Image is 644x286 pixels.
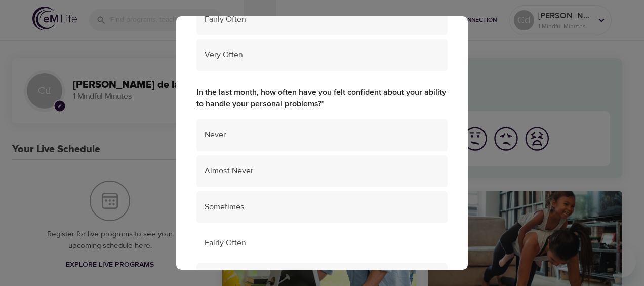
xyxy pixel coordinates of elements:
[205,201,439,213] span: Sometimes
[205,129,439,141] span: Never
[205,49,439,61] span: Very Often
[205,14,439,25] span: Fairly Often
[205,165,439,177] span: Almost Never
[205,237,439,249] span: Fairly Often
[196,87,448,110] label: In the last month, how often have you felt confident about your ability to handle your personal p...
